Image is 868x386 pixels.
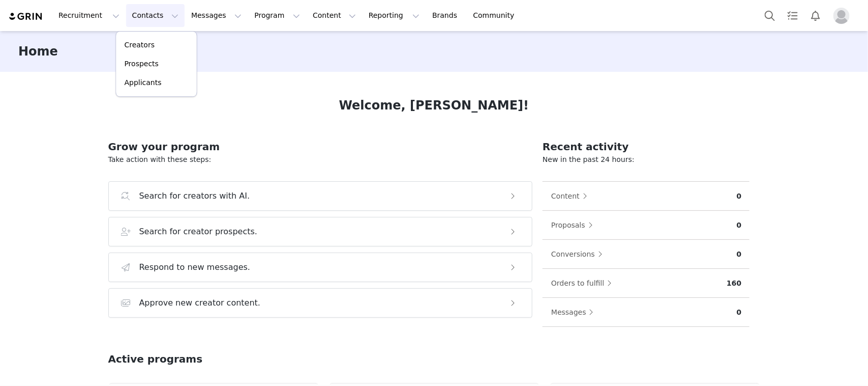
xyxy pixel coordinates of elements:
button: Orders to fulfill [551,275,617,291]
h3: Search for creators with AI. [139,190,250,202]
a: Community [467,4,525,27]
h3: Approve new creator content. [139,297,261,309]
p: New in the past 24 hours: [543,154,750,165]
button: Messages [185,4,248,27]
button: Program [248,4,306,27]
p: Take action with these steps: [108,154,533,165]
button: Search for creator prospects. [108,217,533,246]
button: Messages [551,304,599,320]
button: Search [759,4,781,27]
button: Profile [827,8,860,24]
button: Recruitment [52,4,126,27]
p: Applicants [125,77,162,88]
button: Approve new creator content. [108,288,533,318]
button: Reporting [363,4,426,27]
h3: Home [18,42,58,61]
button: Respond to new messages. [108,253,533,282]
h2: Recent activity [543,139,750,154]
img: placeholder-profile.jpg [833,8,850,24]
img: grin logo [8,12,44,21]
a: Brands [426,4,466,27]
button: Content [307,4,362,27]
h3: Respond to new messages. [139,261,251,273]
button: Content [551,188,592,204]
p: 0 [737,249,742,260]
h2: Active programs [108,351,203,367]
button: Contacts [126,4,185,27]
p: 0 [737,191,742,202]
h3: Search for creator prospects. [139,226,258,238]
button: Notifications [804,4,827,27]
h2: Grow your program [108,139,533,154]
p: Creators [125,40,155,50]
button: Proposals [551,217,598,233]
h1: Welcome, [PERSON_NAME]! [339,96,529,115]
p: Prospects [125,59,159,69]
a: Tasks [782,4,804,27]
button: Search for creators with AI. [108,181,533,211]
p: 0 [737,220,742,231]
p: 160 [727,278,741,289]
button: Conversions [551,246,608,262]
p: 0 [737,307,742,318]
